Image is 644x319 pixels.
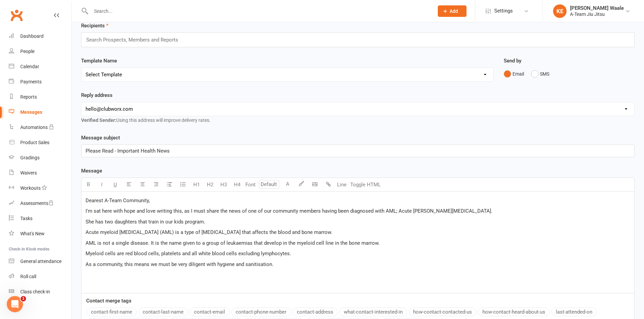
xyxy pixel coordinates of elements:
span: AML is not a single disease. It is the name given to a group of leukaemias that develop in the my... [86,240,380,246]
div: Reports [20,94,37,100]
button: contact-email [190,308,230,316]
span: As a community, this means we must be very diligent with hygiene and sanitisation. [86,261,273,267]
label: Message subject [81,134,120,142]
a: Tasks [9,211,71,226]
button: contact-last-name [138,308,188,316]
button: last-attended-on [551,308,597,316]
label: Recipients [81,22,109,30]
button: contact-first-name [87,308,137,316]
span: U [114,182,117,188]
span: Using this address will improve delivery rates. [81,117,211,123]
div: Workouts [20,185,41,191]
a: Waivers [9,165,71,181]
div: Roll call [20,274,36,279]
label: Contact merge tags [86,297,132,305]
span: Acute myeloid [MEDICAL_DATA] (AML) is a type of [MEDICAL_DATA] that affects the blood and bone ma... [86,229,332,235]
button: Font [244,178,257,191]
button: Add [438,5,467,17]
button: U [109,178,122,191]
strong: Verified Sender: [81,117,116,123]
a: Automations [9,120,71,135]
div: Dashboard [20,33,44,39]
span: Myeloid cells are red blood cells, platelets and all white blood cells excluding lymphocytes. [86,250,291,257]
span: Settings [494,3,513,19]
div: Gradings [20,155,40,160]
button: contact-phone-number [231,308,291,316]
a: Product Sales [9,135,71,150]
div: Product Sales [20,140,49,145]
div: Assessments [20,201,54,206]
iframe: Intercom live chat [7,296,23,312]
button: A [281,178,294,191]
div: Calendar [20,64,39,69]
a: Payments [9,74,71,89]
a: Roll call [9,269,71,284]
a: Clubworx [8,7,25,24]
input: Search Prospects, Members and Reports [86,35,185,44]
div: Automations [20,125,48,130]
div: Messages [20,109,42,115]
label: Send by [504,57,521,65]
div: A-Team Jiu Jitsu [570,11,624,17]
button: Email [504,68,524,80]
div: Payments [20,79,42,84]
div: What's New [20,231,45,236]
button: H3 [217,178,230,191]
button: what-contact-interested-in [339,308,407,316]
div: General attendance [20,259,62,264]
button: contact-address [292,308,338,316]
div: Waivers [20,170,37,176]
div: KE [553,4,567,18]
a: Gradings [9,150,71,165]
div: [PERSON_NAME] Waale [570,5,624,11]
button: Toggle HTML [349,178,382,191]
button: H1 [190,178,203,191]
a: Assessments [9,196,71,211]
a: Class kiosk mode [9,284,71,299]
div: Tasks [20,216,32,221]
a: Calendar [9,59,71,74]
a: Reports [9,89,71,105]
label: Template Name [81,57,117,65]
label: Message [81,167,102,175]
a: People [9,44,71,59]
button: how-contact-heard-about-us [478,308,550,316]
span: She has two daughters that train in our kids program. [86,219,205,225]
input: Search... [89,6,429,16]
span: I'm sat here with hope and love writing this, as I must share the news of one of our community me... [86,208,493,214]
a: General attendance kiosk mode [9,254,71,269]
span: 1 [21,296,26,301]
input: Default [259,180,279,189]
button: how-contact-contacted-us [409,308,476,316]
a: What's New [9,226,71,241]
div: Class check-in [20,289,50,294]
a: Workouts [9,181,71,196]
a: Dashboard [9,29,71,44]
button: SMS [531,68,549,80]
button: H2 [203,178,217,191]
a: Messages [9,105,71,120]
span: Dearest A-Team Community, [86,197,150,204]
span: Add [450,8,458,14]
button: Line [335,178,349,191]
label: Reply address [81,91,113,99]
div: People [20,49,34,54]
button: H4 [230,178,244,191]
span: Please Read - Important Health News [86,148,170,154]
